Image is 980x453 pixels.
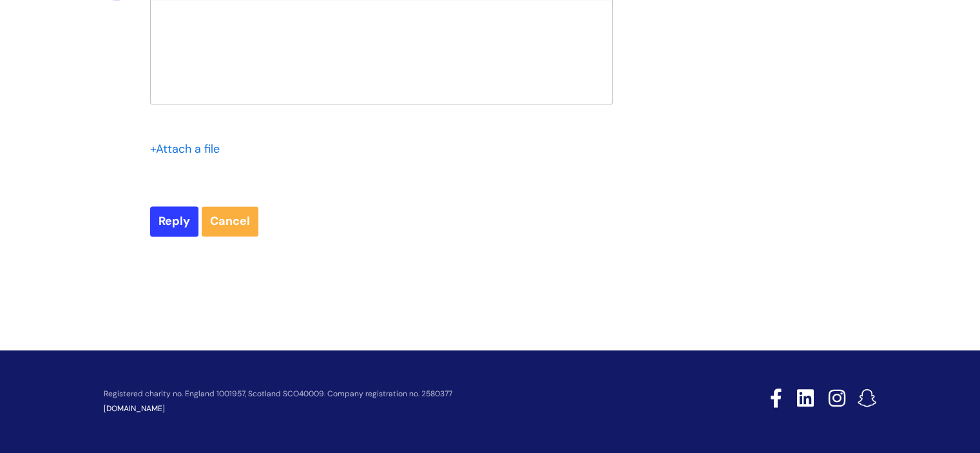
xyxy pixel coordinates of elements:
span: + [150,141,156,157]
input: Reply [150,206,198,236]
div: Attach a file [150,139,227,159]
p: Registered charity no. England 1001957, Scotland SCO40009. Company registration no. 2580377 [104,390,678,398]
a: Cancel [202,206,258,236]
a: [DOMAIN_NAME] [104,403,165,414]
